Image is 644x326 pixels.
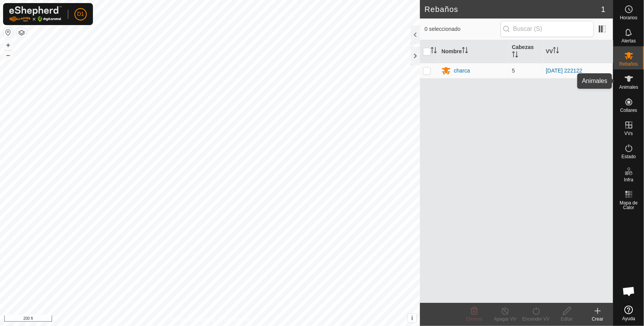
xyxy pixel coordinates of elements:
[546,68,583,74] a: [DATE] 222122
[3,51,13,60] button: –
[553,48,559,54] p-sorticon: Activar para ordenar
[170,316,214,323] a: Política de Privacidad
[408,314,416,323] button: i
[462,48,468,54] p-sorticon: Activar para ordenar
[512,68,515,74] span: 5
[617,280,641,303] a: Chat abierto
[620,15,637,20] span: Horarios
[622,39,636,43] span: Alertas
[224,316,250,323] a: Contáctenos
[77,10,84,18] span: D1
[466,316,482,322] span: Eliminar
[3,28,13,37] button: Restablecer Mapa
[425,25,501,33] span: 0 seleccionado
[601,3,605,15] span: 1
[615,201,642,210] span: Mapa de Calor
[454,67,470,75] div: charca
[622,316,636,321] span: Ayuda
[3,41,13,50] button: +
[543,40,614,63] th: VV
[17,28,26,37] button: Capas del Mapa
[431,48,437,54] p-sorticon: Activar para ordenar
[614,302,644,324] a: Ayuda
[521,316,551,323] div: Encender VV
[582,316,613,323] div: Crear
[624,131,633,136] span: VVs
[620,108,637,113] span: Collares
[438,40,509,63] th: Nombre
[619,85,638,90] span: Animales
[619,62,638,66] span: Rebaños
[509,40,543,63] th: Cabezas
[425,5,601,14] h2: Rebaños
[622,154,636,159] span: Estado
[512,52,518,59] p-sorticon: Activar para ordenar
[9,6,62,22] img: Logo Gallagher
[624,177,633,182] span: Infra
[551,316,582,323] div: Editar
[411,315,413,321] span: i
[501,21,594,37] input: Buscar (S)
[490,316,521,323] div: Apagar VV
